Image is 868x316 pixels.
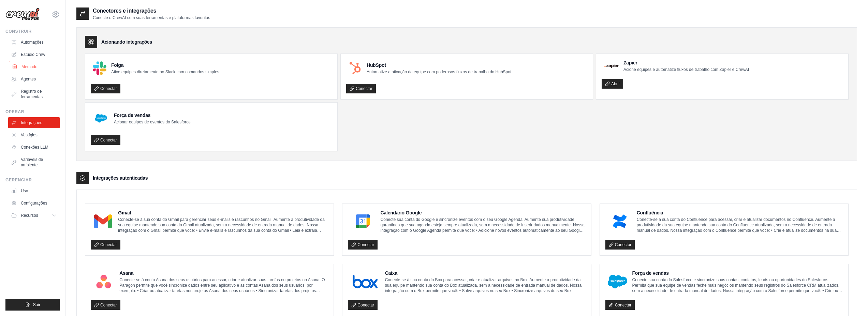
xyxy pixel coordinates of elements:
img: Logotipo do Google Agenda [350,214,376,228]
font: Registro de ferramentas [21,89,43,99]
font: Sair [33,302,40,307]
font: Confluência [637,210,663,215]
font: Gerenciar [5,178,32,182]
font: Estúdio Crew [21,52,45,57]
font: Conectar [100,138,117,142]
button: Sair [5,299,60,311]
font: Gmail [118,210,131,215]
img: Logotipo [5,8,40,21]
img: Logotipo da Asana [93,275,115,288]
font: Variáveis de ambiente [21,157,43,167]
font: Configurações [21,201,47,206]
font: Conectar [357,242,374,247]
font: Conexões LLM [21,145,48,150]
font: Automatize a ativação da equipe com poderosos fluxos de trabalho do HubSpot [367,70,511,74]
img: Logotipo do Zapier [604,64,619,68]
a: Registro de ferramentas [8,86,60,102]
font: HubSpot [367,62,386,68]
font: Acionando integrações [101,39,152,45]
font: Automações [21,40,44,45]
font: Caixa [385,270,397,276]
font: Calendário Google [381,210,422,215]
font: Integrações [21,120,42,125]
font: Folga [111,62,123,68]
font: Abrir [611,81,620,86]
font: Conecte-se à sua conta do Confluence para acessar, criar e atualizar documentos no Confluence. Au... [637,217,841,238]
font: Conecte-se à conta Asana dos seus usuários para acessar, criar e atualizar suas tarefas ou projet... [119,277,326,304]
a: Vestígios [8,130,60,140]
a: Automações [8,37,60,48]
button: Recursos [8,210,60,221]
font: Agentes [21,77,36,81]
a: Configurações [8,198,60,209]
a: Abrir [602,79,623,89]
font: Ative equipes diretamente no Slack com comandos simples [111,70,219,74]
a: Estúdio Crew [8,49,60,60]
font: Força de vendas [632,270,669,276]
font: Conecte sua conta do Salesforce e sincronize suas contas, contatos, leads ou oportunidades do Sal... [632,277,842,304]
font: Conectar [615,303,632,307]
a: Agentes [8,74,60,85]
a: Uso [8,185,60,196]
img: Logotipo do Confluence [607,214,632,228]
font: Conecte o CrewAI com suas ferramentas e plataformas favoritas [93,15,210,20]
font: Acione equipes e automatize fluxos de trabalho com Zapier e CrewAI [623,67,749,72]
a: Conexões LLM [8,142,60,153]
a: Conectar [346,84,376,93]
font: Uso [21,189,28,193]
img: Logotipo do Salesforce [93,110,109,126]
img: Logotipo da caixa [350,275,380,288]
font: Integrações autenticadas [93,175,148,181]
font: Conectar [356,86,372,91]
font: Construir [5,29,32,34]
img: Logotipo do Slack [93,61,106,75]
font: Conecte sua conta do Google e sincronize eventos com o seu Google Agenda. Aumente sua produtivida... [381,217,585,238]
img: Logotipo do Gmail [93,214,113,228]
font: Conectar [100,242,117,247]
font: Conectar [357,303,374,307]
font: Recursos [21,213,38,218]
font: Conectar [100,303,117,307]
a: Conectar [91,135,120,145]
font: Asana [119,270,133,276]
a: Variáveis de ambiente [8,154,60,170]
a: Integrações [8,117,60,128]
img: Logotipo do HubSpot [348,61,362,75]
font: Conecte-se à sua conta do Gmail para gerenciar seus e-mails e rascunhos no Gmail. Aumente a produ... [118,217,325,244]
a: Mercado [9,61,60,72]
font: Vestígios [21,133,38,137]
img: Logotipo do Salesforce [607,275,628,288]
font: Operar [5,109,24,114]
font: Conectores e integrações [93,8,156,14]
font: Conecte-se à sua conta do Box para acessar, criar e atualizar arquivos no Box. Aumente a produtiv... [385,277,582,293]
font: Mercado [21,64,38,69]
a: Conectar [91,84,120,93]
font: Acionar equipes de eventos do Salesforce [114,120,191,124]
font: Força de vendas [114,112,150,118]
font: Zapier [623,60,637,65]
font: Conectar [100,86,117,91]
font: Conectar [615,242,632,247]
